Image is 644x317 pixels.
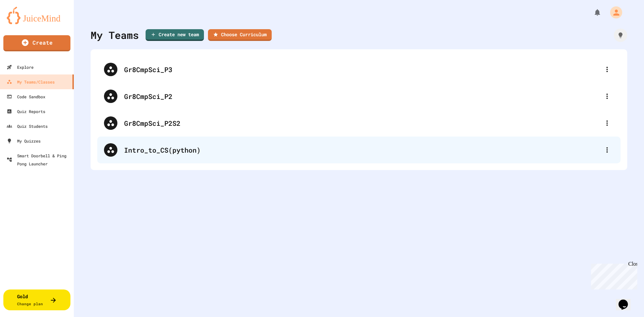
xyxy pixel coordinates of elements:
[124,118,600,128] div: Gr8CmpSci_P2S2
[588,261,637,289] iframe: chat widget
[616,290,637,310] iframe: chat widget
[3,3,46,43] div: Chat with us now!Close
[97,83,621,110] div: Gr8CmpSci_P2
[97,110,621,137] div: Gr8CmpSci_P2S2
[3,289,70,310] button: GoldChange plan
[7,63,34,71] div: Explore
[91,28,139,43] div: My Teams
[7,7,67,24] img: logo-orange.svg
[7,93,45,101] div: Code Sandbox
[3,35,70,51] a: Create
[603,5,624,20] div: My Account
[7,137,41,145] div: My Quizzes
[17,293,43,307] div: Gold
[208,29,272,41] a: Choose Curriculum
[581,7,603,18] div: My Notifications
[614,29,627,42] div: How it works
[17,301,43,306] span: Change plan
[97,137,621,163] div: Intro_to_CS(python)
[7,107,45,115] div: Quiz Reports
[7,152,71,168] div: Smart Doorbell & Ping Pong Launcher
[7,122,48,130] div: Quiz Students
[146,29,204,41] a: Create new team
[124,64,600,74] div: Gr8CmpSci_P3
[97,56,621,83] div: Gr8CmpSci_P3
[124,145,600,155] div: Intro_to_CS(python)
[7,78,55,86] div: My Teams/Classes
[124,91,600,101] div: Gr8CmpSci_P2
